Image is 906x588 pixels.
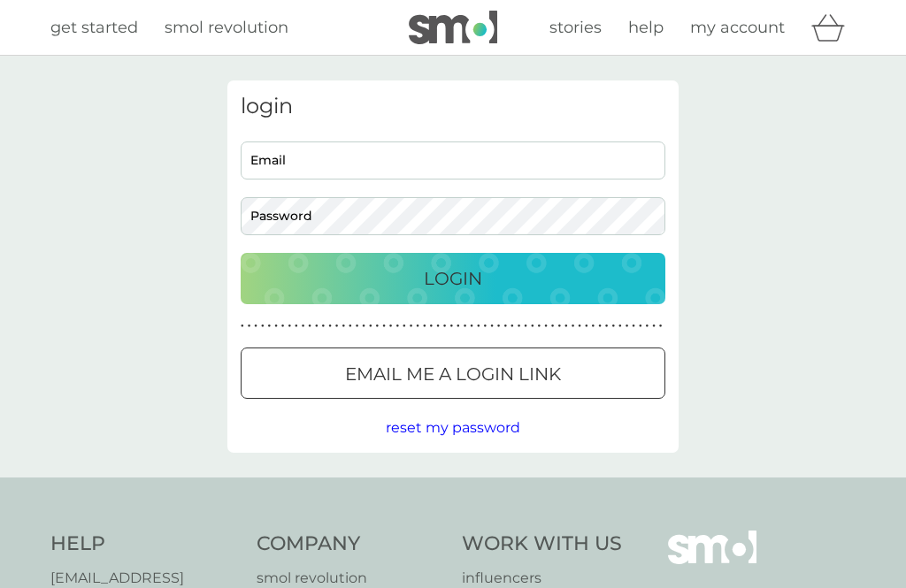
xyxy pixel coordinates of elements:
[50,531,239,558] h4: Help
[551,322,555,331] p: ●
[659,322,663,331] p: ●
[470,322,473,331] p: ●
[690,15,785,41] a: my account
[257,531,445,558] h4: Company
[572,322,575,331] p: ●
[50,18,138,37] span: get started
[382,322,386,331] p: ●
[254,322,257,331] p: ●
[443,322,447,331] p: ●
[449,322,453,331] p: ●
[241,347,665,399] button: Email me a login link
[497,322,501,331] p: ●
[281,322,285,331] p: ●
[345,360,561,388] p: Email me a login link
[632,322,635,331] p: ●
[261,322,265,331] p: ●
[241,253,665,304] button: Login
[511,322,514,331] p: ●
[241,94,665,119] h3: login
[549,15,602,41] a: stories
[557,322,561,331] p: ●
[436,322,440,331] p: ●
[618,322,622,331] p: ●
[564,322,568,331] p: ●
[395,322,399,331] p: ●
[386,416,520,439] button: reset my password
[410,322,413,331] p: ●
[639,322,642,331] p: ●
[268,322,272,331] p: ●
[308,322,311,331] p: ●
[524,322,527,331] p: ●
[598,322,602,331] p: ●
[549,18,602,37] span: stories
[605,322,609,331] p: ●
[248,322,251,331] p: ●
[423,322,426,331] p: ●
[652,322,656,331] p: ●
[376,322,380,331] p: ●
[362,322,365,331] p: ●
[342,322,345,331] p: ●
[462,531,622,558] h4: Work With Us
[369,322,372,331] p: ●
[503,322,507,331] p: ●
[484,322,488,331] p: ●
[518,322,521,331] p: ●
[531,322,534,331] p: ●
[464,322,467,331] p: ●
[389,322,393,331] p: ●
[457,322,460,331] p: ●
[690,18,785,37] span: my account
[611,322,615,331] p: ●
[477,322,480,331] p: ●
[50,15,138,41] a: get started
[315,322,319,331] p: ●
[241,322,244,331] p: ●
[490,322,494,331] p: ●
[424,264,482,293] p: Login
[295,322,298,331] p: ●
[811,10,856,45] div: basket
[585,322,588,331] p: ●
[628,15,664,41] a: help
[356,322,359,331] p: ●
[646,322,649,331] p: ●
[409,11,497,44] img: smol
[592,322,595,331] p: ●
[302,322,305,331] p: ●
[335,322,339,331] p: ●
[626,322,629,331] p: ●
[538,322,541,331] p: ●
[288,322,291,331] p: ●
[349,322,352,331] p: ●
[165,15,288,41] a: smol revolution
[430,322,434,331] p: ●
[328,322,332,331] p: ●
[416,322,419,331] p: ●
[386,419,520,436] span: reset my password
[628,18,664,37] span: help
[544,322,548,331] p: ●
[403,322,406,331] p: ●
[578,322,581,331] p: ●
[165,18,288,37] span: smol revolution
[274,322,278,331] p: ●
[322,322,326,331] p: ●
